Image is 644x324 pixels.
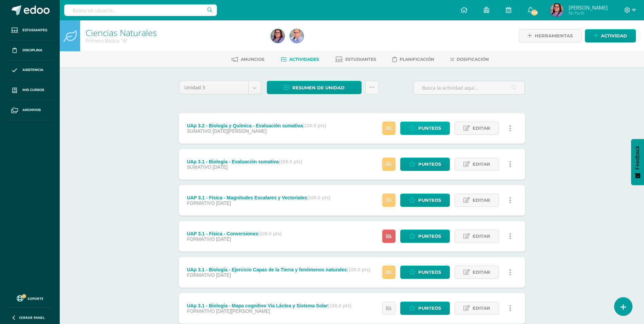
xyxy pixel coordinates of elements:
span: [DATE][PERSON_NAME] [213,128,266,134]
a: Estudiantes [5,20,54,40]
span: Actividades [289,57,319,62]
a: Actividades [281,54,319,65]
span: Punteos [418,194,441,206]
span: Mi Perfil [569,10,608,16]
span: [DATE] [216,200,231,206]
span: Unidad 3 [184,81,243,94]
strong: (100.0 pts) [347,267,370,272]
strong: (100.0 pts) [279,159,302,164]
a: Soporte [8,293,52,303]
a: Ciencias Naturales [86,27,157,38]
a: Mis cursos [5,80,54,100]
a: Actividad [585,29,636,42]
a: Punteos [400,122,450,135]
div: UAP 3.1 - Física - Conversiones [187,231,281,236]
span: [DATE][PERSON_NAME] [216,308,270,314]
span: Editar [473,194,490,206]
span: Anuncios [241,57,264,62]
strong: (100.0 pts) [303,123,326,128]
span: Cerrar panel [19,315,45,320]
div: UAp 3.1 - Biología - Ejercicio Capas de la Tierra y fenómenos naturales [187,267,370,272]
a: Asistencia [5,60,54,80]
a: Disciplina [5,40,54,60]
span: Disciplina [22,48,42,53]
input: Busca un usuario... [64,4,217,16]
a: Punteos [400,266,450,279]
strong: (100.0 pts) [328,303,351,308]
span: [PERSON_NAME] [569,4,608,11]
span: Editar [473,302,490,314]
input: Busca la actividad aquí... [413,81,525,94]
span: Editar [473,122,490,134]
span: Herramientas [535,30,573,42]
strong: (100.0 pts) [258,231,281,236]
span: Editar [473,158,490,170]
span: Feedback [634,146,641,169]
span: Mis cursos [22,87,44,93]
a: Punteos [400,302,450,315]
div: UAp 3.2 - Biología y Química - Evaluación sumativa [187,123,326,128]
span: Archivos [22,107,41,113]
span: Estudiantes [22,28,47,33]
a: Punteos [400,230,450,243]
span: [DATE] [216,272,231,278]
span: Punteos [418,266,441,278]
a: Punteos [400,158,450,171]
div: UAP 3.1 - Física - Magnitudes Escalares y Vectoriales [187,195,330,200]
img: d76661cb19da47c8721aaba634ec83f7.png [550,3,564,17]
strong: (100.0 pts) [307,195,330,200]
span: SUMATIVO [187,128,211,134]
span: Dosificación [457,57,489,62]
span: Editar [473,266,490,278]
a: Unidad 3 [179,81,261,94]
span: Punteos [418,158,441,170]
span: Punteos [418,230,441,242]
span: Soporte [27,296,43,301]
span: SUMATIVO [187,164,211,170]
span: [DATE] [216,236,231,242]
span: FORMATIVO [187,200,215,206]
div: Primero Básico 'A' [86,37,263,44]
a: Archivos [5,100,54,120]
img: 6631882797e12c53e037b4c09ade73fd.png [290,29,303,43]
div: UAp 3.1 - Biología - Evaluación sumativa [187,159,302,164]
button: Feedback - Mostrar encuesta [631,139,644,185]
span: Editar [473,230,490,242]
span: Planificación [400,57,434,62]
span: Actividad [601,30,627,42]
span: Asistencia [22,67,43,73]
img: d76661cb19da47c8721aaba634ec83f7.png [271,29,284,43]
span: Punteos [418,122,441,134]
a: Dosificación [450,54,489,65]
span: Resumen de unidad [292,82,345,94]
span: FORMATIVO [187,308,215,314]
span: FORMATIVO [187,272,215,278]
a: Estudiantes [335,54,376,65]
a: Anuncios [232,54,264,65]
a: Punteos [400,194,450,207]
div: UAp 3.1 - Biología - Mapa cognitivo Vía Láctea y Sistema Solar [187,303,351,308]
a: Resumen de unidad [267,81,362,94]
a: Planificación [392,54,434,65]
a: Herramientas [519,29,582,42]
span: Estudiantes [345,57,376,62]
h1: Ciencias Naturales [86,28,263,37]
span: Punteos [418,302,441,314]
span: FORMATIVO [187,236,215,242]
span: [DATE] [213,164,227,170]
span: 866 [531,9,538,16]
